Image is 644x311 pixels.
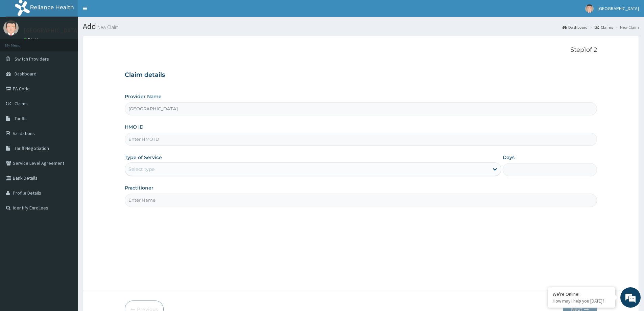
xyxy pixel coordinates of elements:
[125,154,162,161] label: Type of Service
[598,5,639,12] span: [GEOGRAPHIC_DATA]
[24,37,40,42] a: Online
[96,25,119,30] small: New Claim
[125,133,597,146] input: Enter HMO ID
[614,24,639,30] li: New Claim
[125,184,153,191] label: Practitioner
[563,24,588,30] a: Dashboard
[128,166,154,173] div: Select type
[15,145,49,151] span: Tariff Negotiation
[585,4,594,13] img: User Image
[125,46,597,54] p: Step 1 of 2
[125,124,144,130] label: HMO ID
[553,291,610,297] div: We're Online!
[15,71,37,77] span: Dashboard
[125,71,597,79] h3: Claim details
[125,93,162,100] label: Provider Name
[24,27,79,34] p: [GEOGRAPHIC_DATA]
[15,115,27,121] span: Tariffs
[503,154,515,161] label: Days
[15,101,28,107] span: Claims
[15,56,49,62] span: Switch Providers
[125,194,597,207] input: Enter Name
[3,20,19,36] img: User Image
[553,298,610,304] p: How may I help you today?
[83,22,639,31] h1: Add
[595,24,613,30] a: Claims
